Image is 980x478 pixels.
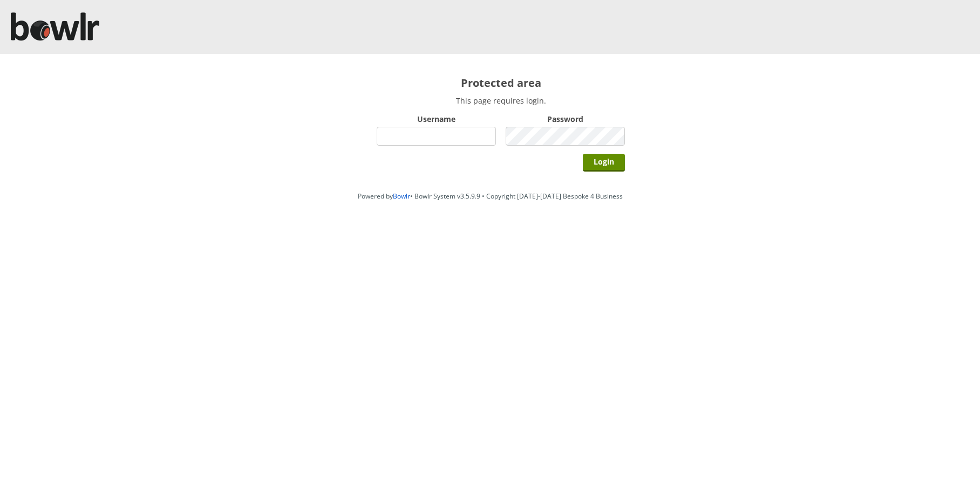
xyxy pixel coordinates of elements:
span: Powered by • Bowlr System v3.5.9.9 • Copyright [DATE]-[DATE] Bespoke 4 Business [358,192,623,201]
label: Username [377,114,496,124]
label: Password [506,114,625,124]
h2: Protected area [377,76,625,90]
a: Bowlr [393,192,410,201]
p: This page requires login. [377,95,625,106]
input: Login [583,154,625,172]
